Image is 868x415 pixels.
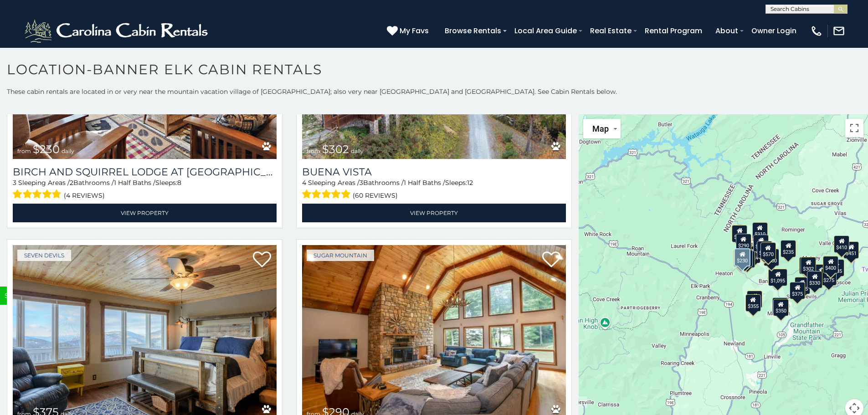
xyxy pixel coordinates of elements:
span: from [307,148,320,154]
div: Sleeping Areas / Bathrooms / Sleeps: [302,178,566,201]
span: daily [351,148,364,154]
div: $305 [795,277,810,294]
a: Birch and Squirrel Lodge at [GEOGRAPHIC_DATA] [13,166,277,178]
div: $460 [757,241,773,258]
span: (4 reviews) [64,190,105,201]
span: Map [592,124,609,133]
div: $350 [773,299,789,316]
a: Browse Rentals [440,23,506,39]
span: 2 [70,179,73,187]
div: $1,095 [769,269,788,286]
a: Local Area Guide [510,23,581,39]
div: $285 [737,250,753,267]
a: Add to favorites [542,251,560,270]
h3: Birch and Squirrel Lodge at Eagles Nest [13,166,277,178]
div: $300 [764,249,779,266]
img: White-1-2.png [23,17,212,45]
span: daily [62,148,74,154]
div: $225 [747,291,763,308]
a: Sugar Mountain [307,250,374,261]
div: Sleeping Areas / Bathrooms / Sleeps: [13,178,277,201]
div: $400 [814,264,830,281]
span: 3 [13,179,16,187]
a: Rental Program [640,23,707,39]
div: $400 [823,256,839,273]
div: $485 [829,259,844,276]
div: $355 [745,294,761,311]
div: $302 [801,256,817,274]
div: $275 [800,257,815,274]
span: 4 [302,179,306,187]
a: Seven Devils [17,250,71,261]
span: 8 [177,179,181,187]
a: Add to favorites [253,251,271,270]
div: $275 [822,268,837,285]
img: phone-regular-white.png [810,25,823,37]
div: $535 [754,234,769,251]
a: Real Estate [586,23,636,39]
div: $720 [732,225,748,242]
div: $375 [790,282,806,299]
span: from [17,148,31,154]
a: About [711,23,743,39]
div: $330 [807,271,823,288]
span: My Favs [400,25,429,36]
span: $302 [322,143,349,156]
a: Buena Vista [302,166,566,178]
div: $250 [740,251,755,268]
div: $410 [834,236,850,253]
span: 3 [360,179,363,187]
a: My Favs [387,25,431,37]
div: $235 [781,240,796,257]
div: $451 [844,241,859,258]
div: $570 [760,242,776,259]
a: View Property [13,204,277,222]
span: 12 [467,179,473,187]
a: Owner Login [747,23,801,39]
div: $290 [736,234,751,251]
div: $424 [745,246,760,263]
span: 1 Half Baths / [114,179,155,187]
div: $305 [734,250,749,267]
button: Change map style [583,119,621,138]
button: Toggle fullscreen view [845,119,863,137]
div: $310 [752,222,768,239]
div: $290 [773,297,788,314]
a: View Property [302,204,566,222]
div: $230 [734,248,751,266]
img: mail-regular-white.png [832,25,845,37]
span: (60 reviews) [353,190,398,201]
span: $230 [33,143,60,156]
span: 1 Half Baths / [404,179,445,187]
